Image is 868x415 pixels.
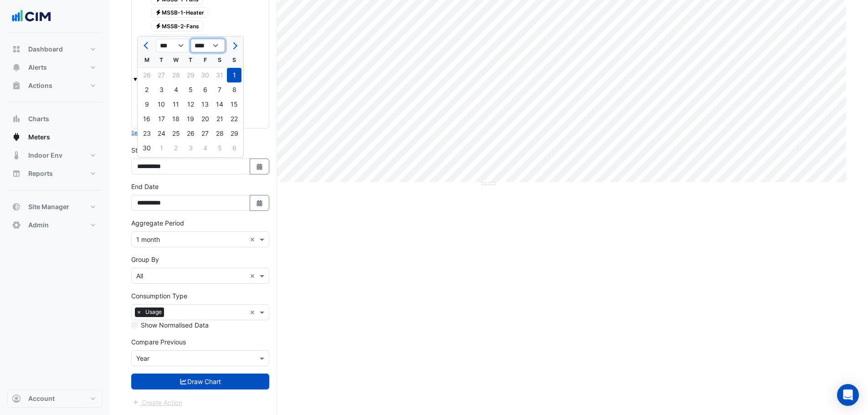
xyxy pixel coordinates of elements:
div: 22 [227,112,241,126]
div: 27 [198,126,212,141]
div: Thursday, September 26, 2024 [183,126,198,141]
div: 2 [139,82,154,97]
button: Select Reportable [131,128,173,137]
label: Compare Previous [131,337,186,347]
div: 5 [212,141,227,155]
div: 19 [183,112,198,126]
div: 20 [198,112,212,126]
app-icon: Dashboard [12,45,21,54]
app-icon: Admin [12,220,21,230]
div: Sunday, September 15, 2024 [227,97,241,112]
span: Reports [28,169,53,178]
div: 9 [139,97,154,112]
div: Tuesday, September 3, 2024 [154,82,169,97]
div: 4 [198,141,212,155]
span: Site Manager [28,202,69,211]
fa-icon: Select Date [256,199,264,207]
label: Group By [131,255,159,264]
div: Sunday, September 22, 2024 [227,112,241,126]
div: 18 [169,112,183,126]
div: T [183,53,198,67]
button: Next month [229,38,240,53]
app-icon: Alerts [12,63,21,72]
div: Wednesday, September 4, 2024 [169,82,183,97]
div: Sunday, October 6, 2024 [227,141,241,155]
div: Monday, September 9, 2024 [139,97,154,112]
span: Account [28,394,55,403]
div: S [212,53,227,67]
button: Indoor Env [7,146,102,164]
div: 27 [154,68,169,82]
div: Saturday, October 5, 2024 [212,141,227,155]
div: Saturday, September 28, 2024 [212,126,227,141]
div: 31 [212,68,227,82]
div: Open Intercom Messenger [837,384,859,406]
label: Consumption Type [131,291,187,301]
button: Dashboard [7,40,102,58]
span: Actions [28,81,52,90]
app-icon: Charts [12,114,21,123]
div: Monday, September 23, 2024 [139,126,154,141]
label: Start Date [131,145,162,155]
div: Monday, September 2, 2024 [139,82,154,97]
span: Clear [250,307,257,317]
div: 28 [169,68,183,82]
div: Thursday, September 5, 2024 [183,82,198,97]
div: 29 [183,68,198,82]
div: Friday, October 4, 2024 [198,141,212,155]
label: Show Normalised Data [141,320,209,330]
div: 28 [212,126,227,141]
div: Friday, September 20, 2024 [198,112,212,126]
div: Tuesday, August 27, 2024 [154,68,169,82]
div: T [154,53,169,67]
div: 30 [139,141,154,155]
div: Saturday, September 21, 2024 [212,112,227,126]
div: 21 [212,112,227,126]
div: 12 [183,97,198,112]
button: Reports [7,164,102,183]
div: Friday, September 6, 2024 [198,82,212,97]
div: Tuesday, September 24, 2024 [154,126,169,141]
span: × [135,307,143,317]
div: 26 [183,126,198,141]
div: 10 [154,97,169,112]
span: Meters [28,133,50,142]
div: Wednesday, September 25, 2024 [169,126,183,141]
select: Select month [156,39,190,52]
div: 30 [198,68,212,82]
fa-icon: Electricity [155,9,162,16]
div: 7 [212,82,227,97]
div: Tuesday, September 17, 2024 [154,112,169,126]
fa-icon: Electricity [155,22,162,29]
button: Actions [7,77,102,95]
app-escalated-ticket-create-button: Please draw the charts first [131,398,183,405]
div: Sunday, September 8, 2024 [227,82,241,97]
div: 15 [227,97,241,112]
div: 24 [154,126,169,141]
div: F [198,53,212,67]
div: 23 [139,126,154,141]
app-icon: Meters [12,133,21,142]
div: Wednesday, September 11, 2024 [169,97,183,112]
span: Admin [28,220,49,230]
img: Company Logo [11,7,52,26]
div: 25 [169,126,183,141]
div: Sunday, September 29, 2024 [227,126,241,141]
div: Thursday, September 12, 2024 [183,97,198,112]
div: 3 [183,141,198,155]
span: Charts [28,114,49,123]
div: 2 [169,141,183,155]
div: Tuesday, October 1, 2024 [154,141,169,155]
span: Usage [143,307,164,317]
div: 16 [139,112,154,126]
span: MSSB-2-Fans [151,20,204,31]
button: Site Manager [7,198,102,216]
div: Wednesday, August 28, 2024 [169,68,183,82]
div: Friday, September 27, 2024 [198,126,212,141]
button: Charts [7,110,102,128]
div: 17 [154,112,169,126]
div: Saturday, August 31, 2024 [212,68,227,82]
div: Monday, August 26, 2024 [139,68,154,82]
div: Monday, September 16, 2024 [139,112,154,126]
label: End Date [131,182,159,191]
